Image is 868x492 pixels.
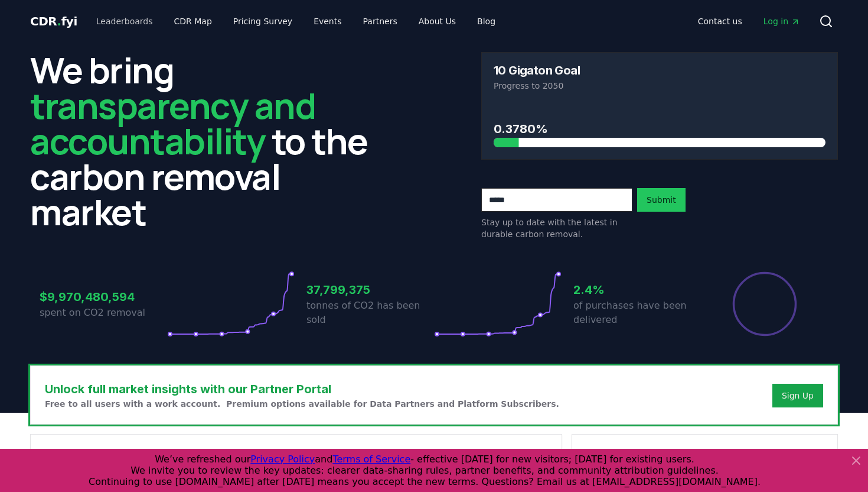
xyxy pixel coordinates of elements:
a: Log in [754,11,810,32]
p: Free to all users with a work account. Premium options available for Data Partners and Platform S... [45,398,559,410]
p: spent on CO2 removal [40,306,167,320]
div: Percentage of sales delivered [732,271,798,337]
a: Sign Up [782,390,814,402]
span: CDR fyi [30,14,77,28]
h3: 0.3780% [494,120,825,138]
a: Leaderboards [87,11,162,32]
h3: 2.4% [573,281,701,299]
p: Progress to 2050 [494,80,825,92]
h3: 10 Gigaton Goal [494,64,580,76]
a: CDR Map [165,11,221,32]
h3: Key Metrics [43,446,550,464]
span: . [57,14,61,28]
button: Submit [637,188,686,212]
a: View All [788,448,825,462]
a: CDR.fyi [30,13,77,30]
nav: Main [87,11,505,32]
a: Contact us [688,11,752,32]
a: Partners [354,11,407,32]
span: transparency and accountability [30,81,315,165]
nav: Main [688,11,810,32]
h3: Leaderboards [584,446,665,464]
a: Blog [468,11,505,32]
a: Events [304,11,351,32]
h3: 37,799,375 [306,281,434,299]
a: About Us [409,11,465,32]
p: of purchases have been delivered [573,299,701,327]
button: Sign Up [772,384,823,407]
a: Pricing Survey [224,11,302,32]
p: Stay up to date with the latest in durable carbon removal. [481,216,632,240]
h2: We bring to the carbon removal market [30,52,387,229]
h3: Unlock full market insights with our Partner Portal [45,380,559,398]
p: tonnes of CO2 has been sold [306,299,434,327]
h3: $9,970,480,594 [40,288,167,306]
span: Log in [763,15,800,27]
